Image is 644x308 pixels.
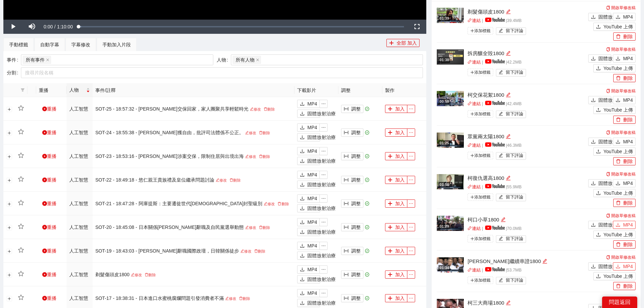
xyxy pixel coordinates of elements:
[297,171,320,179] button: 下載MP4
[485,18,505,22] img: yt_logo_rgb_light.a676ea31.png
[395,153,405,159] font: 加入
[344,130,349,136] span: 列寬
[623,117,633,122] font: 刪除
[341,199,363,208] button: 列寬調整
[593,189,636,197] button: 上傳YouTube 上傳
[79,26,404,27] div: Progress Bar
[506,49,511,57] div: 編輯
[7,201,12,207] button: 展開行
[485,142,505,147] img: yt_logo_rgb_light.a676ea31.png
[319,123,328,132] button: 省略
[407,20,426,34] button: Fullscreen
[307,148,317,154] font: MP4
[596,149,601,155] span: 上傳
[307,135,336,140] font: 固體放射治療
[385,199,407,208] button: 加加入
[319,218,328,226] button: 省略
[385,128,407,137] button: 加加入
[506,133,511,141] div: 編輯
[437,49,464,65] img: e1713779-8bf4-45bb-9084-8859f82df92f.jpg
[472,60,481,65] font: 連結
[388,130,392,136] span: 加
[613,96,636,104] button: 下載MP4
[596,66,601,71] span: 上傳
[307,196,317,201] font: MP4
[499,112,503,117] span: 編輯
[21,88,25,92] span: 篩選
[591,181,596,186] span: 下載
[598,222,627,228] font: 固體放射治療
[616,76,621,81] span: 刪除
[42,201,47,206] span: 遊戲圈
[623,97,633,103] font: MP4
[468,185,472,189] span: 關聯
[596,191,601,196] span: 上傳
[319,171,328,179] button: 省略
[278,202,281,206] span: 刪除
[606,214,610,218] span: 複製
[468,18,481,23] a: 關聯連結
[320,101,327,106] span: 省略
[351,153,361,159] font: 調整
[606,47,610,51] span: 複製
[485,184,505,188] img: yt_logo_rgb_light.a676ea31.png
[297,242,320,250] button: 下載MP4
[19,88,26,92] span: 篩選
[603,107,633,113] font: YouTube 上傳
[307,182,336,187] font: 固體放射治療
[616,34,621,40] span: 刪除
[591,98,596,103] span: 下載
[472,143,481,148] font: 連結
[42,106,47,111] span: 遊戲圈
[496,111,526,118] button: 編輯留下評論
[611,130,636,135] font: 開啟草修改稿
[297,204,320,212] button: 下載固體放射治療
[613,74,636,82] button: 刪除刪除
[591,222,596,228] span: 下載
[351,106,361,112] font: 調整
[307,206,336,211] font: 固體放射治療
[307,125,317,130] font: MP4
[320,172,327,177] span: 省略
[593,231,636,239] button: 上傳YouTube 上傳
[598,14,627,20] font: 固體放射治療
[611,213,636,218] font: 開啟草修改稿
[472,101,481,106] font: 連結
[472,185,481,189] font: 連結
[598,181,627,186] font: 固體放射治療
[395,106,405,112] font: 加入
[307,229,336,235] font: 固體放射治療
[320,220,327,224] span: 省略
[468,60,481,65] a: 關聯連結
[468,226,472,231] span: 關聯
[603,24,633,29] font: YouTube 上傳
[249,131,256,135] font: 修改
[437,91,464,106] img: a078f147-a0a4-4cd4-ab74-e1eda963a0cd.jpg
[47,106,56,112] font: 重播
[407,201,415,206] span: 省略
[344,177,349,183] span: 列寬
[611,172,636,176] font: 開啟草修改稿
[300,172,305,178] span: 下載
[496,27,526,35] button: 編輯留下評論
[606,6,610,10] span: 複製
[230,178,233,182] span: 刪除
[613,32,636,41] button: 刪除刪除
[389,41,394,46] span: 加
[613,240,636,248] button: 刪除刪除
[439,224,449,228] font: 01:29
[606,89,610,93] span: 複製
[297,110,320,118] button: 下載固體放射治療
[42,154,47,159] span: 遊戲圈
[613,138,636,146] button: 下載MP4
[385,105,407,113] button: 加加入
[616,159,621,164] span: 刪除
[388,154,392,159] span: 加
[496,235,526,243] button: 編輯留下評論
[341,223,363,231] button: 列寬調整
[588,221,611,229] button: 下載固體放射治療
[344,106,349,112] span: 列寬
[603,66,633,71] font: YouTube 上傳
[407,176,415,184] button: 省略
[264,107,267,111] span: 刪除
